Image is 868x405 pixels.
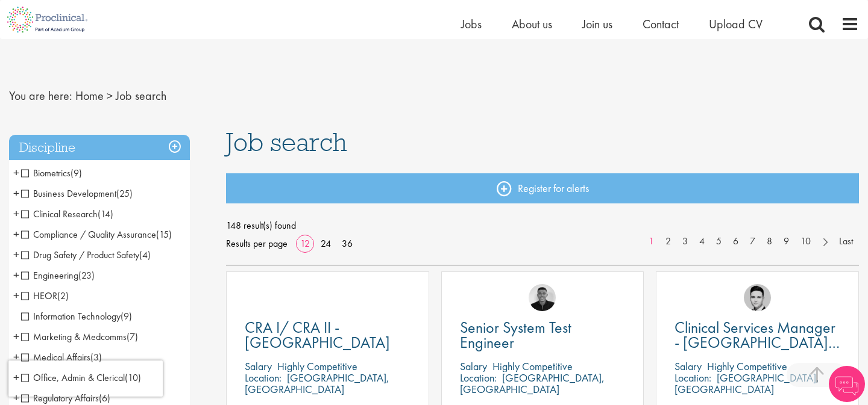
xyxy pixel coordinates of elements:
[21,167,71,179] span: Biometrics
[156,228,172,241] span: (15)
[107,88,113,104] span: >
[461,16,482,32] a: Jobs
[21,289,57,302] span: HEOR
[21,330,138,343] span: Marketing & Medcomms
[277,359,357,373] p: Highly Competitive
[9,88,72,104] span: You are here:
[99,392,110,404] span: (6)
[778,235,795,249] a: 9
[794,235,817,249] a: 10
[676,235,694,249] a: 3
[245,317,390,353] span: CRA I/ CRA II - [GEOGRAPHIC_DATA]
[98,208,113,220] span: (14)
[709,16,763,32] a: Upload CV
[643,16,679,32] a: Contact
[21,228,172,241] span: Compliance / Quality Assurance
[744,284,771,311] img: Connor Lynes
[21,269,95,282] span: Engineering
[21,249,151,261] span: Drug Safety / Product Safety
[13,246,19,264] span: +
[13,286,19,305] span: +
[675,359,702,373] span: Salary
[460,371,605,396] p: [GEOGRAPHIC_DATA], [GEOGRAPHIC_DATA]
[829,366,865,402] img: Chatbot
[13,184,19,202] span: +
[529,284,556,311] img: Christian Andersen
[21,208,98,220] span: Clinical Research
[13,205,19,223] span: +
[139,249,151,261] span: (4)
[710,235,728,249] a: 5
[21,187,116,200] span: Business Development
[226,217,859,235] span: 148 result(s) found
[460,320,626,350] a: Senior System Test Engineer
[116,88,166,104] span: Job search
[675,317,840,368] span: Clinical Services Manager - [GEOGRAPHIC_DATA], [GEOGRAPHIC_DATA]
[116,187,133,200] span: (25)
[21,269,78,282] span: Engineering
[512,16,552,32] a: About us
[727,235,744,249] a: 6
[338,237,357,250] a: 36
[75,88,104,104] a: breadcrumb link
[13,327,19,345] span: +
[245,320,410,350] a: CRA I/ CRA II - [GEOGRAPHIC_DATA]
[226,173,859,203] a: Register for alerts
[693,235,711,249] a: 4
[761,235,778,249] a: 8
[13,225,19,243] span: +
[833,235,859,249] a: Last
[8,360,163,397] iframe: reCAPTCHA
[675,371,711,385] span: Location:
[21,392,99,404] span: Regulatory Affairs
[460,371,497,385] span: Location:
[226,235,288,253] span: Results per page
[582,16,612,32] a: Join us
[121,310,132,323] span: (9)
[13,348,19,366] span: +
[245,371,389,396] p: [GEOGRAPHIC_DATA], [GEOGRAPHIC_DATA]
[13,164,19,182] span: +
[21,330,127,343] span: Marketing & Medcomms
[21,392,110,404] span: Regulatory Affairs
[21,310,132,323] span: Information Technology
[460,317,571,353] span: Senior System Test Engineer
[245,359,272,373] span: Salary
[675,371,819,396] p: [GEOGRAPHIC_DATA], [GEOGRAPHIC_DATA]
[316,237,335,250] a: 24
[13,266,19,284] span: +
[296,237,314,250] a: 12
[90,351,102,363] span: (3)
[245,371,281,385] span: Location:
[21,289,69,302] span: HEOR
[9,135,190,161] h3: Discipline
[21,310,121,323] span: Information Technology
[226,126,347,158] span: Job search
[460,359,487,373] span: Salary
[78,269,95,282] span: (23)
[492,359,573,373] p: Highly Competitive
[21,228,156,241] span: Compliance / Quality Assurance
[21,351,102,363] span: Medical Affairs
[21,167,82,179] span: Biometrics
[21,208,113,220] span: Clinical Research
[21,249,139,261] span: Drug Safety / Product Safety
[744,235,761,249] a: 7
[643,235,660,249] a: 1
[675,320,840,350] a: Clinical Services Manager - [GEOGRAPHIC_DATA], [GEOGRAPHIC_DATA]
[659,235,677,249] a: 2
[127,330,138,343] span: (7)
[71,167,82,179] span: (9)
[57,289,69,302] span: (2)
[21,187,133,200] span: Business Development
[707,359,787,373] p: Highly Competitive
[21,351,90,363] span: Medical Affairs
